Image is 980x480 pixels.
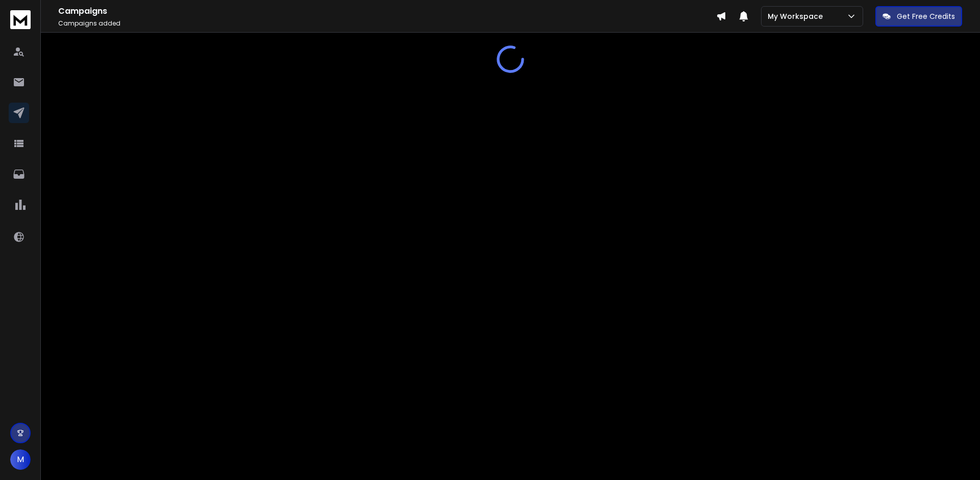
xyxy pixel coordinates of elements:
[768,11,827,21] p: My Workspace
[58,19,716,28] p: Campaigns added
[875,6,962,27] button: Get Free Credits
[10,10,31,29] img: logo
[897,11,955,21] p: Get Free Credits
[58,5,716,17] h1: Campaigns
[10,449,31,470] button: M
